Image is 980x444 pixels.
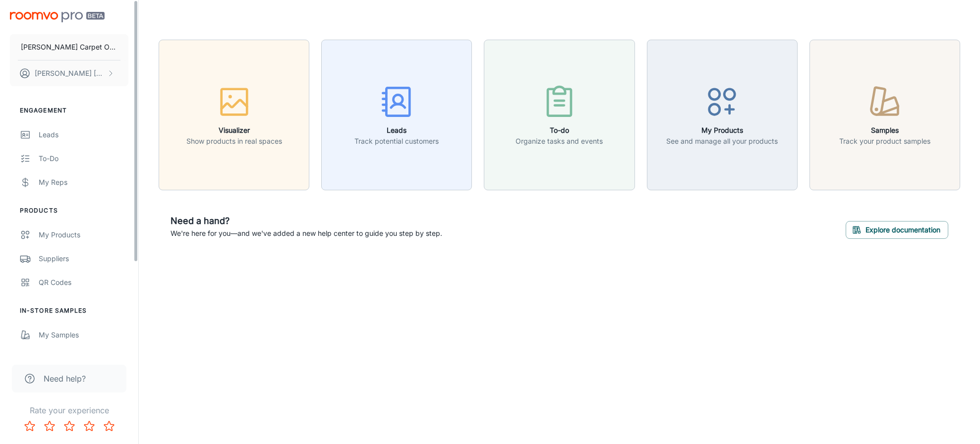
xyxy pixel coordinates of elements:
[39,229,128,240] div: My Products
[354,125,439,136] h6: Leads
[39,177,128,188] div: My Reps
[484,40,634,190] button: To-doOrganize tasks and events
[159,40,309,190] button: VisualizerShow products in real spaces
[186,136,282,147] p: Show products in real spaces
[846,224,948,234] a: Explore documentation
[10,34,128,60] button: [PERSON_NAME] Carpet One Floor & Home
[321,40,472,190] button: LeadsTrack potential customers
[647,40,798,190] button: My ProductsSee and manage all your products
[666,136,778,147] p: See and manage all your products
[39,153,128,164] div: To-do
[809,40,960,190] button: SamplesTrack your product samples
[186,125,282,136] h6: Visualizer
[21,42,117,53] p: [PERSON_NAME] Carpet One Floor & Home
[354,136,439,147] p: Track potential customers
[839,136,930,147] p: Track your product samples
[846,221,948,239] button: Explore documentation
[516,125,603,136] h6: To-do
[171,214,442,228] h6: Need a hand?
[321,109,472,119] a: LeadsTrack potential customers
[484,109,634,119] a: To-doOrganize tasks and events
[516,136,603,147] p: Organize tasks and events
[839,125,930,136] h6: Samples
[647,109,798,119] a: My ProductsSee and manage all your products
[39,129,128,140] div: Leads
[10,12,105,22] img: Roomvo PRO Beta
[809,109,960,119] a: SamplesTrack your product samples
[39,277,128,288] div: QR Codes
[10,60,128,86] button: [PERSON_NAME] [PERSON_NAME]
[39,253,128,264] div: Suppliers
[171,228,442,239] p: We're here for you—and we've added a new help center to guide you step by step.
[666,125,778,136] h6: My Products
[35,68,105,79] p: [PERSON_NAME] [PERSON_NAME]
